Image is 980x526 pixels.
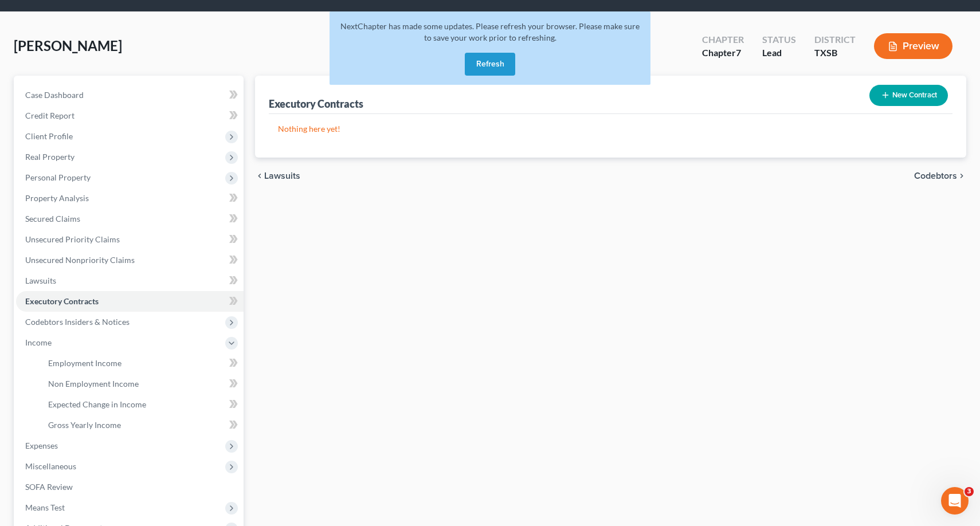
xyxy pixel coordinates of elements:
button: Codebtors chevron_right [914,171,966,180]
div: Chapter [702,33,744,46]
span: Personal Property [25,172,91,182]
a: Gross Yearly Income [39,415,244,435]
i: chevron_right [957,171,966,180]
span: Codebtors [914,171,957,180]
span: Non Employment Income [48,379,139,388]
span: Property Analysis [25,193,89,203]
a: Property Analysis [16,188,244,209]
a: Case Dashboard [16,85,244,105]
a: SOFA Review [16,477,244,497]
span: Means Test [25,503,65,512]
a: Credit Report [16,105,244,126]
span: Unsecured Priority Claims [25,234,120,244]
span: Credit Report [25,111,75,120]
div: District [814,33,856,46]
button: chevron_left Lawsuits [255,171,300,180]
a: Executory Contracts [16,291,244,312]
button: New Contract [869,85,948,106]
div: Chapter [702,46,744,60]
span: [PERSON_NAME] [14,37,122,54]
span: NextChapter has made some updates. Please refresh your browser. Please make sure to save your wor... [340,21,640,42]
span: Client Profile [25,131,73,141]
span: Employment Income [48,358,121,368]
a: Non Employment Income [39,374,244,394]
a: Lawsuits [16,270,244,291]
div: Lead [762,46,796,60]
div: TXSB [814,46,856,60]
span: Codebtors Insiders & Notices [25,317,130,327]
a: Unsecured Nonpriority Claims [16,250,244,270]
span: 3 [965,487,974,496]
a: Employment Income [39,353,244,374]
a: Expected Change in Income [39,394,244,415]
span: Executory Contracts [25,296,99,306]
span: Gross Yearly Income [48,420,121,430]
span: Case Dashboard [25,90,84,100]
span: Secured Claims [25,214,80,223]
span: Expenses [25,441,58,450]
span: Income [25,337,52,347]
span: SOFA Review [25,482,73,492]
iframe: Intercom live chat [941,487,969,515]
button: Refresh [465,53,515,76]
span: Unsecured Nonpriority Claims [25,255,135,265]
span: Miscellaneous [25,461,76,471]
span: Lawsuits [25,276,56,285]
button: Preview [874,33,952,59]
span: Real Property [25,152,75,162]
span: Expected Change in Income [48,399,146,409]
div: Executory Contracts [269,97,363,111]
span: Lawsuits [264,171,300,180]
p: Nothing here yet! [278,123,944,135]
i: chevron_left [255,171,264,180]
a: Secured Claims [16,209,244,229]
div: Status [762,33,796,46]
span: 7 [736,47,741,58]
a: Unsecured Priority Claims [16,229,244,250]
